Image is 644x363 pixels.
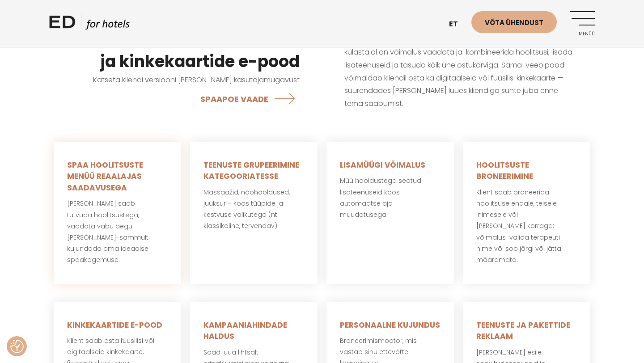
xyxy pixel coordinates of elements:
[476,160,577,182] h5: HOOLITSUSTE BRONEERIMINE
[340,175,441,220] p: Müü hooldustega seotud lisateenuseid koos automaatse aja muudatusega.
[344,33,572,110] p: Saad muuta oma veebilehe kõik-ühes spaapoe lahenduseks, kus külastajal on võimalus vaadata ja kom...
[570,31,595,37] span: Menüü
[200,87,300,110] a: SPAAPOE VAADE
[340,160,441,171] h5: LISAMÜÜGI VÕIMALUS
[203,187,304,232] p: Massaažid, näohooldused, juuksur – koos tüüpide ja kestvuse valikutega (nt klassikaline, tervendav).
[476,320,577,342] h5: TEENUSTE JA PAKETTIDE REKLAAM
[67,198,168,266] p: [PERSON_NAME] saab tutvuda hoolitsustega, vaadata vabu aegu [PERSON_NAME]-sammult kujundada oma i...
[72,25,300,74] h3: Ühtne broneerimismootor ja kinkekaartide e-pood
[10,340,24,353] button: Nõusolekueelistused
[67,320,168,331] h5: KINKEKAARTIDE E-POOD
[471,11,557,33] a: Võta ühendust
[203,320,287,342] strong: KAMPAANIAHINDADE HALDUS
[93,75,300,85] span: Katseta kliendi versiooni [PERSON_NAME] kasutajamugavust
[570,11,595,36] a: Menüü
[445,13,471,35] a: et
[67,160,168,194] h5: SPAA HOOLITSUSTE MENÜÜ REAALAJAS SAADAVUSEGA
[10,340,24,353] img: Revisit consent button
[340,320,441,331] h5: PERSONAALNE KUJUNDUS
[203,160,304,182] h5: TEENUSTE GRUPEERIMINE KATEGOORIATESSE
[476,187,577,266] p: Klient saab broneerida hoolitsuse endale, teisele inimesele või [PERSON_NAME] korraga; võimalus v...
[49,13,130,36] a: ED HOTELS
